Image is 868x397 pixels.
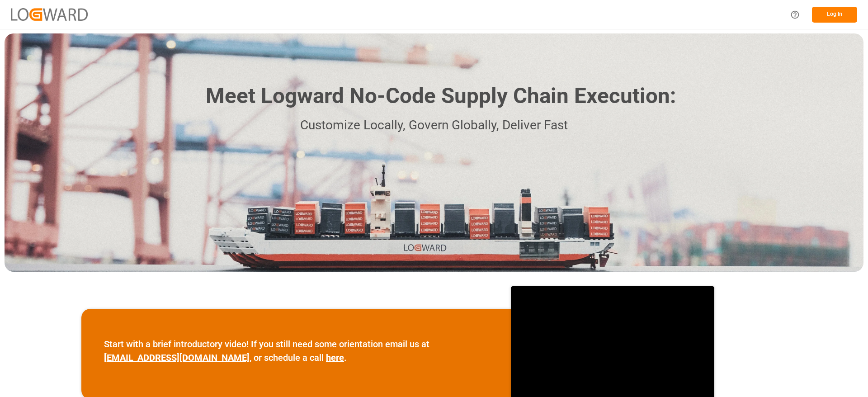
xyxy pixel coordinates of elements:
h1: Meet Logward No-Code Supply Chain Execution: [206,80,676,112]
img: Logward_new_orange.png [11,8,88,20]
a: [EMAIL_ADDRESS][DOMAIN_NAME] [104,352,250,363]
button: Log In [812,7,857,23]
p: Start with a brief introductory video! If you still need some orientation email us at , or schedu... [104,337,488,364]
p: Customize Locally, Govern Globally, Deliver Fast [192,115,676,136]
a: here [326,352,344,363]
button: Help Center [785,5,805,25]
